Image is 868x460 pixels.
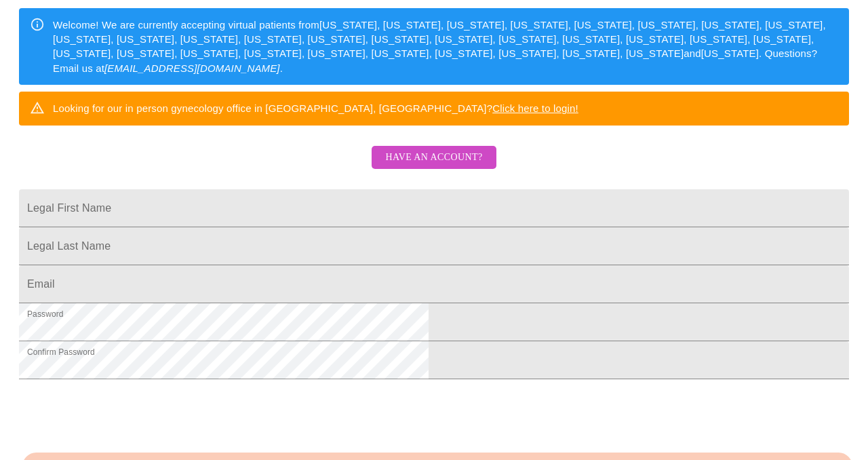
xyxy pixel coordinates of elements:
div: Looking for our in person gynecology office in [GEOGRAPHIC_DATA], [GEOGRAPHIC_DATA]? [53,96,578,121]
button: Have an account? [372,146,496,170]
div: Welcome! We are currently accepting virtual patients from [US_STATE], [US_STATE], [US_STATE], [US... [53,12,838,81]
iframe: reCAPTCHA [19,386,225,439]
a: Have an account? [368,161,499,172]
em: [EMAIL_ADDRESS][DOMAIN_NAME] [104,62,280,74]
span: Have an account? [385,149,482,166]
a: Click here to login! [492,102,578,114]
